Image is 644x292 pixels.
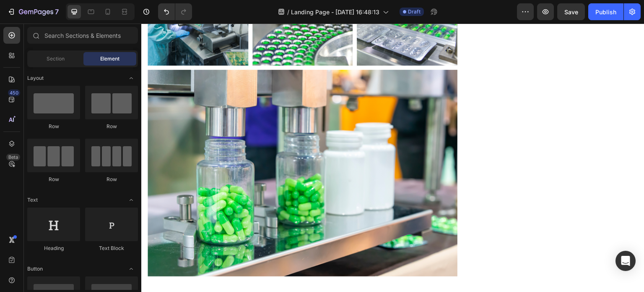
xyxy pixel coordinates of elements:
[595,8,616,16] div: Publish
[8,89,20,96] div: 450
[291,8,379,16] span: Landing Page - [DATE] 16:48:13
[6,154,20,160] div: Beta
[3,3,62,20] button: 7
[85,176,138,183] div: Row
[125,71,138,85] span: Toggle open
[47,55,65,63] span: Section
[27,176,80,183] div: Row
[27,27,138,44] input: Search Sections & Elements
[588,3,623,20] button: Publish
[615,251,636,271] div: Open Intercom Messenger
[557,3,585,20] button: Save
[27,196,38,204] span: Text
[125,262,138,276] span: Toggle open
[158,3,192,20] div: Undo/Redo
[27,123,80,130] div: Row
[55,7,59,17] p: 7
[27,245,80,252] div: Heading
[564,8,578,16] span: Save
[27,74,44,82] span: Layout
[141,24,644,292] iframe: Design area
[85,245,138,252] div: Text Block
[100,55,119,63] span: Element
[408,8,421,16] span: Draft
[125,193,138,207] span: Toggle open
[27,265,43,273] span: Button
[287,8,289,16] span: /
[85,123,138,130] div: Row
